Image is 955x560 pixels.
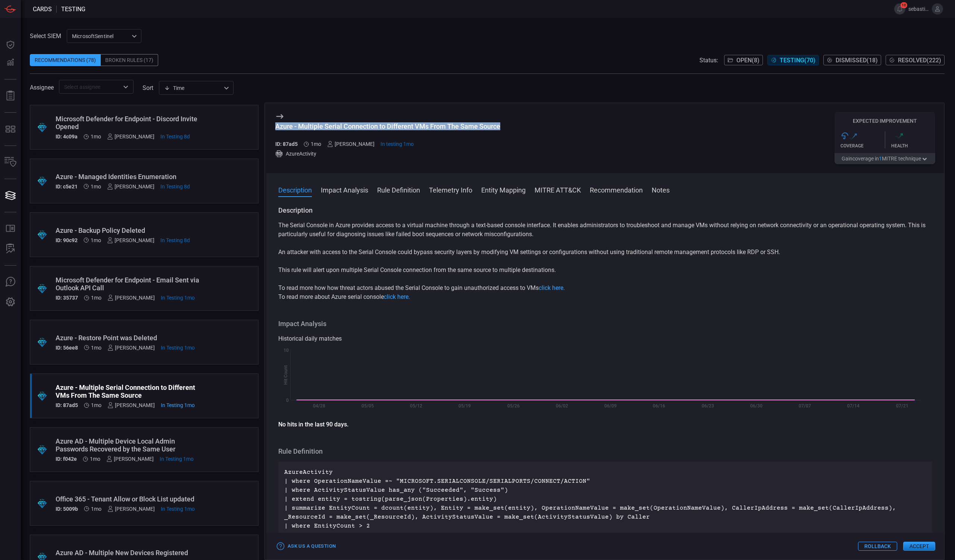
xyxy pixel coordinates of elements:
span: Aug 10, 2025 12:22 AM [91,237,101,243]
span: Aug 10, 2025 12:22 AM [91,184,101,190]
h3: Rule Definition [278,447,932,456]
p: MicrosoftSentinel [72,32,129,40]
div: Recommendations (78) [30,54,101,66]
span: Sep 02, 2025 9:03 AM [160,184,190,190]
button: Rollback [858,542,897,551]
button: Cards [1,187,19,204]
text: 05/05 [361,403,374,409]
button: Telemetry Info [429,185,472,194]
text: 06/09 [604,403,617,409]
span: Testing ( 70 ) [780,57,815,64]
span: 1 [879,156,882,162]
text: 10 [284,348,289,353]
span: 10 [901,2,907,8]
span: Aug 05, 2025 9:00 AM [161,402,195,408]
input: Select assignee [61,82,119,91]
div: Azure AD - Multiple Device Local Admin Passwords Recovered by the Same User [56,437,204,453]
text: 04/28 [313,403,325,409]
h5: ID: 87ad5 [275,141,298,147]
button: Description [278,185,312,194]
span: Aug 03, 2025 2:50 AM [91,295,101,301]
button: Dismissed(18) [823,55,881,65]
text: 0 [286,398,289,403]
button: Dashboard [1,36,19,54]
div: [PERSON_NAME] [107,237,154,243]
h3: Impact Analysis [278,319,932,328]
span: Resolved ( 222 ) [898,57,941,64]
button: Ask Us a Question [275,541,338,552]
div: [PERSON_NAME] [107,134,154,140]
text: 06/02 [556,403,568,409]
span: Aug 05, 2025 9:00 AM [161,295,195,301]
h5: ID: c5e21 [56,184,78,190]
button: Resolved(222) [886,55,945,65]
span: Sep 02, 2025 9:03 AM [160,237,190,243]
div: Microsoft Defender for Endpoint - Email Sent via Outlook API Call [56,276,204,292]
span: sebastien.bossous [908,6,929,12]
p: This rule will alert upon multiple Serial Console connection from the same source to multiple des... [278,266,932,275]
button: Rule Catalog [1,220,19,238]
h5: ID: 90c92 [56,237,78,243]
text: 05/12 [410,403,422,409]
p: To read more how how threat actors abused the Serial Console to gain unauthorized access to VMs [278,284,932,292]
span: Assignee [30,84,54,91]
text: 07/21 [896,403,908,409]
button: Notes [652,185,670,194]
div: [PERSON_NAME] [107,345,155,351]
div: Historical daily matches [278,334,932,343]
div: [PERSON_NAME] [107,295,155,301]
text: 07/07 [799,403,811,409]
button: 10 [894,3,905,15]
text: 06/23 [702,403,714,409]
button: Gaincoverage in1MITRE technique [835,153,935,164]
div: Azure - Managed Identities Enumeration [56,173,204,181]
button: Rule Definition [377,185,420,194]
button: MITRE ATT&CK [535,185,581,194]
span: Aug 03, 2025 2:49 AM [90,456,100,462]
span: Aug 03, 2025 2:50 AM [91,402,101,408]
a: click here. [384,293,410,300]
div: [PERSON_NAME] [327,141,375,147]
div: Azure - Multiple Serial Connection to Different VMs From The Same Source [275,122,500,130]
label: sort [143,84,153,91]
h5: Expected Improvement [835,118,935,124]
div: [PERSON_NAME] [107,506,155,512]
text: 07/14 [847,403,859,409]
span: Sep 02, 2025 9:03 AM [160,134,190,140]
text: 06/30 [750,403,763,409]
button: Entity Mapping [481,185,526,194]
span: Aug 03, 2025 2:49 AM [91,506,101,512]
span: Aug 03, 2025 2:50 AM [311,141,321,147]
button: Reports [1,87,19,105]
h5: ID: f042e [56,456,77,462]
p: An attacker with access to the Serial Console could bypass security layers by modifying VM settin... [278,248,932,257]
div: AzureActivity [275,150,500,157]
h5: ID: 35737 [56,295,78,301]
span: Aug 10, 2025 12:22 AM [91,134,101,140]
div: Broken Rules (17) [101,54,158,66]
text: 05/19 [458,403,471,409]
span: Aug 05, 2025 9:00 AM [381,141,414,147]
span: Status: [699,57,718,64]
strong: No hits in the last 90 days. [278,421,348,428]
div: Azure - Multiple Serial Connection to Different VMs From The Same Source [56,384,204,399]
h5: ID: 4c09a [56,134,78,140]
div: Office 365 - Tenant Allow or Block List updated [56,495,204,503]
div: [PERSON_NAME] [106,456,154,462]
button: Impact Analysis [321,185,368,194]
div: Health [891,143,936,148]
button: Open(8) [724,55,763,65]
div: [PERSON_NAME] [107,402,155,408]
button: ALERT ANALYSIS [1,240,19,258]
div: Azure - Backup Policy Deleted [56,226,204,234]
span: Aug 05, 2025 9:00 AM [160,456,194,462]
span: Cards [33,6,52,13]
button: Preferences [1,293,19,311]
div: Azure AD - Multiple New Devices Registered [56,549,204,557]
span: Aug 05, 2025 9:00 AM [161,345,195,351]
button: Ask Us A Question [1,273,19,291]
button: Recommendation [590,185,643,194]
h5: ID: 87ad5 [56,402,78,408]
button: Open [120,82,131,92]
text: 06/16 [653,403,665,409]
